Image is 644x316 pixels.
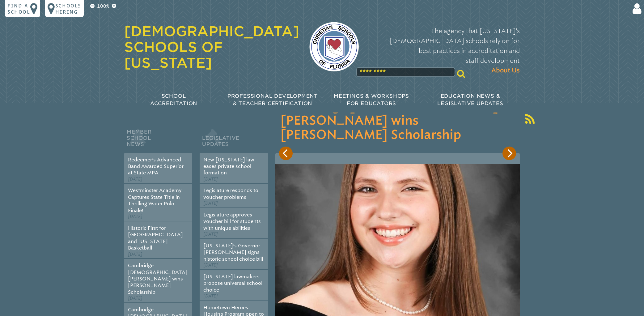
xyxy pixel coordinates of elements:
h3: Cambridge [DEMOGRAPHIC_DATA][PERSON_NAME] wins [PERSON_NAME] Scholarship [280,100,515,142]
span: About Us [491,66,520,75]
span: [DATE] [203,177,218,182]
p: Schools Hiring [55,2,81,15]
span: Education News & Legislative Updates [437,93,503,106]
h2: Legislative Updates [200,127,268,153]
a: Legislature responds to voucher problems [203,187,258,200]
button: Previous [279,147,293,160]
button: Next [502,147,516,160]
span: [DATE] [128,296,142,301]
span: [DATE] [203,263,218,268]
a: Cambridge [DEMOGRAPHIC_DATA][PERSON_NAME] wins [PERSON_NAME] Scholarship [128,263,188,295]
span: [DATE] [128,252,142,257]
p: The agency that [US_STATE]’s [DEMOGRAPHIC_DATA] schools rely on for best practices in accreditati... [369,26,520,75]
a: New [US_STATE] law eases private school formation [203,157,254,176]
a: Legislature approves voucher bill for students with unique abilities [203,212,261,231]
span: [DATE] [203,293,218,299]
a: Redeemer’s Advanced Band Awarded Superior at State MPA [128,157,184,176]
a: [US_STATE]’s Governor [PERSON_NAME] signs historic school choice bill [203,243,263,262]
h2: Member School News [124,127,192,153]
span: [DATE] [128,177,142,182]
img: csf-logo-web-colors.png [309,22,359,71]
a: [US_STATE] lawmakers propose universal school choice [203,274,262,293]
span: Professional Development & Teacher Certification [227,93,318,106]
p: Find a school [7,2,30,15]
a: Westminster Academy Captures State Title in Thrilling Water Polo Finale! [128,187,182,213]
span: [DATE] [203,232,218,237]
p: 100% [96,2,111,10]
span: School Accreditation [150,93,197,106]
a: Historic First for [GEOGRAPHIC_DATA] and [US_STATE] Basketball [128,225,183,251]
span: [DATE] [203,201,218,206]
a: [DEMOGRAPHIC_DATA] Schools of [US_STATE] [124,23,299,71]
span: [DATE] [128,214,142,219]
span: Meetings & Workshops for Educators [334,93,409,106]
